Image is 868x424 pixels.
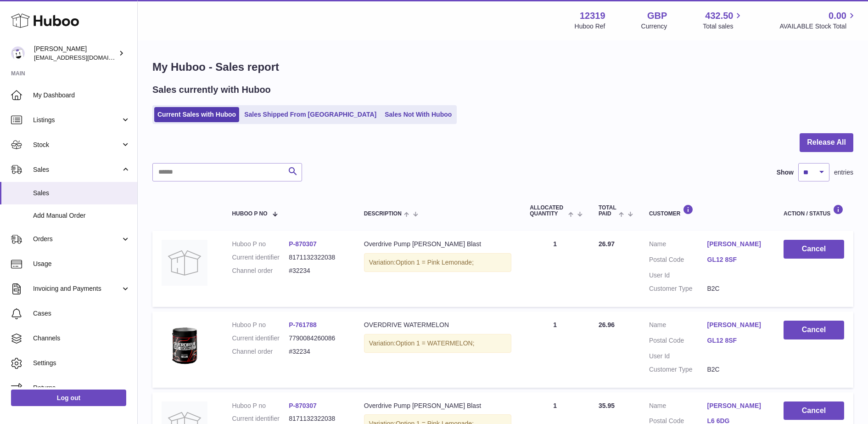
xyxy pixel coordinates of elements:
a: P-761788 [289,321,317,328]
label: Show [777,168,794,177]
a: 0.00 AVAILABLE Stock Total [779,10,857,31]
div: Currency [641,22,667,31]
a: [PERSON_NAME] [707,321,766,329]
span: Sales [33,165,121,174]
dt: Customer Type [649,284,707,293]
div: Huboo Ref [575,22,605,31]
td: 1 [521,311,589,388]
dd: 8171132322038 [289,253,346,262]
button: Cancel [784,401,844,420]
span: ALLOCATED Quantity [530,205,566,217]
span: Cases [33,309,130,318]
img: 123191735255243.png [162,321,207,371]
span: Stock [33,141,121,149]
img: no-photo.jpg [162,240,207,286]
dt: Huboo P no [232,401,289,410]
td: 1 [521,231,589,307]
a: [PERSON_NAME] [707,401,766,410]
span: Option 1 = WATERMELON; [396,339,475,347]
span: Sales [33,189,130,198]
dd: 7790084260086 [289,334,346,343]
span: Total paid [599,205,616,217]
span: Option 1 = Pink Lemonade; [396,259,474,266]
dt: Current identifier [232,253,289,262]
span: Channels [33,334,130,343]
strong: 12319 [580,10,605,22]
dt: Postal Code [649,336,707,347]
div: Variation: [364,253,511,272]
dt: Current identifier [232,334,289,343]
dd: #32234 [289,347,346,356]
span: Description [364,211,402,217]
span: Settings [33,359,130,367]
a: P-870307 [289,240,317,248]
span: 432.50 [705,10,733,22]
dt: Huboo P no [232,240,289,249]
h2: Sales currently with Huboo [152,84,271,96]
dd: B2C [707,284,766,293]
dt: Customer Type [649,365,707,374]
a: Sales Not With Huboo [381,107,455,122]
div: Action / Status [784,204,844,217]
dt: Channel order [232,266,289,275]
h1: My Huboo - Sales report [152,60,853,74]
a: Sales Shipped From [GEOGRAPHIC_DATA] [241,107,380,122]
dt: Name [649,240,707,251]
dt: Current identifier [232,414,289,423]
dt: Name [649,321,707,332]
div: Overdrive Pump [PERSON_NAME] Blast [364,401,511,410]
img: internalAdmin-12319@internal.huboo.com [11,46,25,60]
div: [PERSON_NAME] [34,45,117,62]
span: 35.95 [599,402,615,409]
dt: User Id [649,271,707,280]
a: Current Sales with Huboo [154,107,239,122]
div: OVERDRIVE WATERMELON [364,321,511,329]
span: Huboo P no [232,211,267,217]
dd: 8171132322038 [289,414,346,423]
dt: Channel order [232,347,289,356]
span: AVAILABLE Stock Total [779,22,857,31]
span: [EMAIL_ADDRESS][DOMAIN_NAME] [34,54,135,61]
div: Variation: [364,334,511,353]
a: GL12 8SF [707,336,766,345]
span: My Dashboard [33,91,130,100]
span: Listings [33,116,121,124]
span: 26.96 [599,321,615,328]
a: GL12 8SF [707,255,766,264]
span: Invoicing and Payments [33,284,121,293]
button: Cancel [784,240,844,259]
dt: Postal Code [649,255,707,266]
span: Total sales [703,22,744,31]
span: Returns [33,384,130,392]
a: 432.50 Total sales [703,10,744,31]
a: P-870307 [289,402,317,409]
span: Orders [33,235,121,243]
dd: #32234 [289,266,346,275]
span: 26.97 [599,240,615,248]
span: 0.00 [829,10,846,22]
dt: Name [649,401,707,413]
dt: Huboo P no [232,321,289,329]
button: Cancel [784,321,844,339]
a: Log out [11,390,126,406]
span: entries [834,168,853,177]
div: Customer [649,204,765,217]
span: Usage [33,260,130,268]
dd: B2C [707,365,766,374]
a: [PERSON_NAME] [707,240,766,249]
button: Release All [800,133,853,152]
strong: GBP [647,10,667,22]
dt: User Id [649,352,707,361]
div: Overdrive Pump [PERSON_NAME] Blast [364,240,511,249]
span: Add Manual Order [33,211,130,220]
